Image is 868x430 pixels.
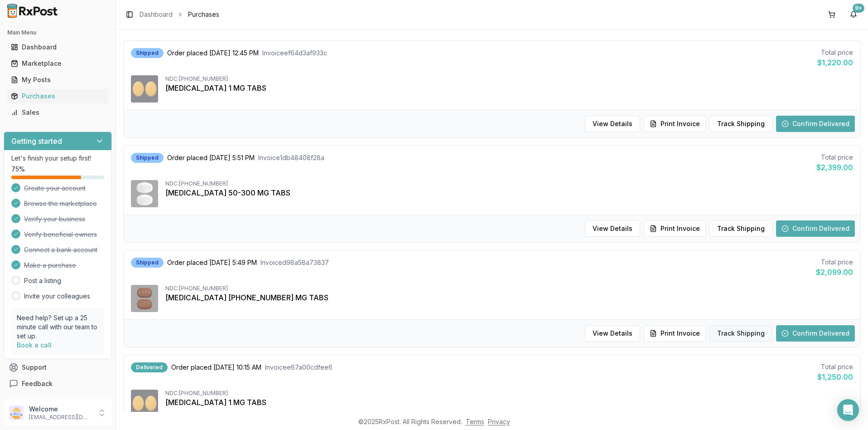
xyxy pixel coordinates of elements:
[4,376,112,392] button: Feedback
[11,154,104,163] p: Let's finish your setup first!
[131,258,164,268] div: Shipped
[776,325,855,342] button: Confirm Delivered
[165,390,853,397] div: NDC: [PHONE_NUMBER]
[644,116,706,132] button: Print Invoice
[29,414,92,421] p: [EMAIL_ADDRESS][DOMAIN_NAME]
[24,276,61,285] a: Post a listing
[709,116,772,132] button: Track Shipping
[165,180,853,187] div: NDC: [PHONE_NUMBER]
[167,153,255,162] span: Order placed [DATE] 5:51 PM
[817,371,853,382] div: $1,250.00
[24,292,90,301] a: Invite your colleagues
[24,245,97,254] span: Connect a bank account
[140,10,173,19] a: Dashboard
[11,75,105,84] div: My Posts
[131,390,158,417] img: Rexulti 1 MG TABS
[171,363,261,372] span: Order placed [DATE] 10:15 AM
[258,153,324,162] span: Invoice 1db48408f28a
[131,153,164,163] div: Shipped
[165,285,853,292] div: NDC: [PHONE_NUMBER]
[816,153,853,162] div: Total price
[4,105,112,120] button: Sales
[644,325,706,342] button: Print Invoice
[140,10,219,19] nav: breadcrumb
[131,75,158,103] img: Rexulti 1 MG TABS
[644,220,706,237] button: Print Invoice
[816,267,853,278] div: $2,099.00
[11,59,105,68] div: Marketplace
[4,56,112,71] button: Marketplace
[11,43,105,52] div: Dashboard
[776,220,855,237] button: Confirm Delivered
[709,220,772,237] button: Track Shipping
[7,55,108,72] a: Marketplace
[165,397,853,408] div: [MEDICAL_DATA] 1 MG TABS
[585,325,640,342] button: View Details
[17,341,52,349] a: Book a call
[24,230,97,239] span: Verify beneficial owners
[131,180,158,207] img: Dovato 50-300 MG TABS
[837,399,859,421] div: Open Intercom Messenger
[816,258,853,267] div: Total price
[165,292,853,303] div: [MEDICAL_DATA] [PHONE_NUMBER] MG TABS
[853,4,864,13] div: 9+
[167,49,259,58] span: Order placed [DATE] 12:45 PM
[131,362,168,372] div: Delivered
[4,359,112,376] button: Support
[585,116,640,132] button: View Details
[7,39,108,55] a: Dashboard
[7,104,108,121] a: Sales
[585,220,640,237] button: View Details
[7,72,108,88] a: My Posts
[262,49,327,58] span: Invoice ef64d3af933c
[260,258,329,267] span: Invoice d98a58a73837
[24,261,76,270] span: Make a purchase
[131,48,164,58] div: Shipped
[488,418,510,425] a: Privacy
[17,313,99,341] p: Need help? Set up a 25 minute call with our team to set up.
[776,116,855,132] button: Confirm Delivered
[9,406,24,420] img: User avatar
[4,4,62,18] img: RxPost Logo
[466,418,484,425] a: Terms
[22,379,53,388] span: Feedback
[24,199,97,208] span: Browse the marketplace
[7,88,108,104] a: Purchases
[165,75,853,83] div: NDC: [PHONE_NUMBER]
[165,187,853,198] div: [MEDICAL_DATA] 50-300 MG TABS
[817,362,853,371] div: Total price
[11,136,62,147] h3: Getting started
[7,29,108,36] h2: Main Menu
[24,184,86,193] span: Create your account
[131,285,158,312] img: Biktarvy 50-200-25 MG TABS
[265,363,333,372] span: Invoice e67a00cdfee6
[709,325,772,342] button: Track Shipping
[4,40,112,54] button: Dashboard
[11,108,105,117] div: Sales
[165,83,853,93] div: [MEDICAL_DATA] 1 MG TABS
[846,7,861,22] button: 9+
[11,165,25,174] span: 75 %
[4,73,112,87] button: My Posts
[4,89,112,103] button: Purchases
[11,92,105,101] div: Purchases
[29,405,92,414] p: Welcome
[816,162,853,173] div: $2,399.00
[817,48,853,57] div: Total price
[188,10,219,19] span: Purchases
[817,57,853,68] div: $1,220.00
[24,215,85,224] span: Verify your business
[167,258,257,267] span: Order placed [DATE] 5:49 PM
